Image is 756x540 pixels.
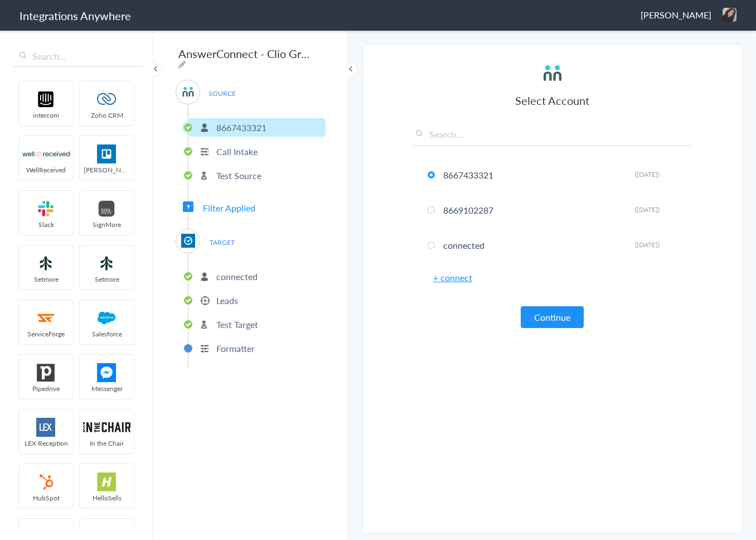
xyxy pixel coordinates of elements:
[83,144,130,163] img: trello.png
[80,110,134,120] span: Zoho CRM
[80,493,134,503] span: HelloSells
[635,240,660,249] span: ([DATE])
[22,199,70,218] img: slack-logo.svg
[11,46,142,67] input: Search...
[83,254,130,273] img: setmoreNew.jpg
[83,418,130,437] img: inch-logo.svg
[19,493,73,503] span: HubSpot
[216,318,258,331] p: Test Target
[22,472,70,491] img: hubspot-logo.svg
[433,271,472,284] a: + connect
[83,308,130,327] img: salesforce-logo.svg
[80,165,134,175] span: [PERSON_NAME]
[22,363,70,382] img: pipedrive.png
[80,384,134,393] span: Messenger
[635,205,660,214] span: ([DATE])
[723,8,736,22] img: img-5893.jpeg
[201,235,243,250] span: TARGET
[541,62,564,84] img: answerconnect-logo.svg
[83,472,130,491] img: hs-app-logo.svg
[216,145,258,158] p: Call Intake
[83,199,130,218] img: signmore-logo.png
[19,384,73,393] span: Pipedrive
[19,329,73,339] span: ServiceForge
[80,274,134,284] span: Setmore
[22,418,70,437] img: lex-app-logo.svg
[413,128,692,146] input: Search...
[22,144,70,163] img: wr-logo.svg
[216,121,266,134] p: 8667433321
[19,438,73,448] span: LEX Reception
[413,93,692,108] h3: Select Account
[22,254,70,273] img: setmoreNew.jpg
[216,169,261,182] p: Test Source
[203,201,255,214] span: Filter Applied
[635,170,660,179] span: ([DATE])
[19,220,73,229] span: Slack
[19,165,73,175] span: WellReceived
[83,90,130,109] img: zoho-logo.svg
[83,363,130,382] img: FBM.png
[22,90,70,109] img: intercom-logo.svg
[20,8,131,23] h1: Integrations Anywhere
[80,438,134,448] span: In the Chair
[19,110,73,120] span: intercom
[80,220,134,229] span: SignMore
[216,270,258,283] p: connected
[19,274,73,284] span: Setmore
[22,308,70,327] img: serviceforge-icon.png
[201,86,243,101] span: SOURCE
[641,8,711,21] span: [PERSON_NAME]
[216,342,255,355] p: Formatter
[521,306,584,328] button: Continue
[80,329,134,339] span: Salesforce
[181,234,195,248] img: Clio.jpg
[181,85,195,99] img: answerconnect-logo.svg
[216,294,238,307] p: Leads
